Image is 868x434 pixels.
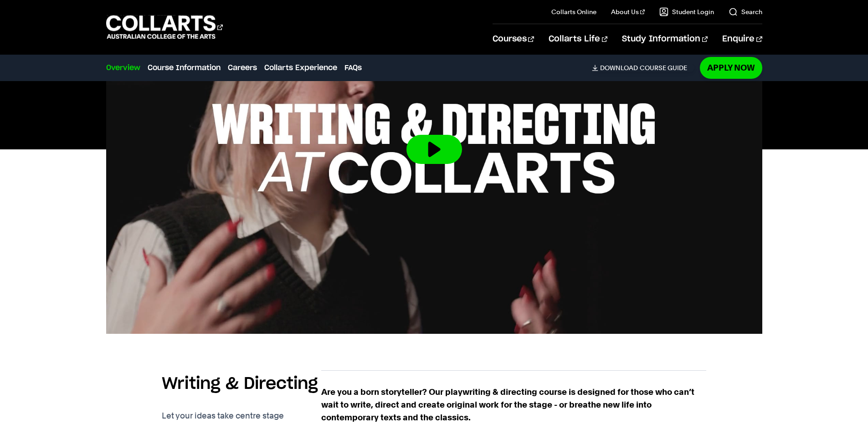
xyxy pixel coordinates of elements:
[551,7,596,16] a: Collarts Online
[321,387,694,422] strong: Are you a born storyteller? Our playwriting & directing course is designed for those who can’t wa...
[344,62,362,73] a: FAQs
[722,24,762,54] a: Enquire
[162,374,318,394] h2: Writing & Directing
[228,62,257,73] a: Careers
[549,24,607,54] a: Collarts Life
[611,7,645,16] a: About Us
[729,7,762,16] a: Search
[106,14,223,40] div: Go to homepage
[592,64,694,72] a: DownloadCourse Guide
[106,62,140,73] a: Overview
[493,24,534,54] a: Courses
[148,62,221,73] a: Course Information
[700,57,762,78] a: Apply Now
[600,64,638,72] span: Download
[162,409,284,422] p: Let your ideas take centre stage
[622,24,708,54] a: Study Information
[264,62,337,73] a: Collarts Experience
[659,7,714,16] a: Student Login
